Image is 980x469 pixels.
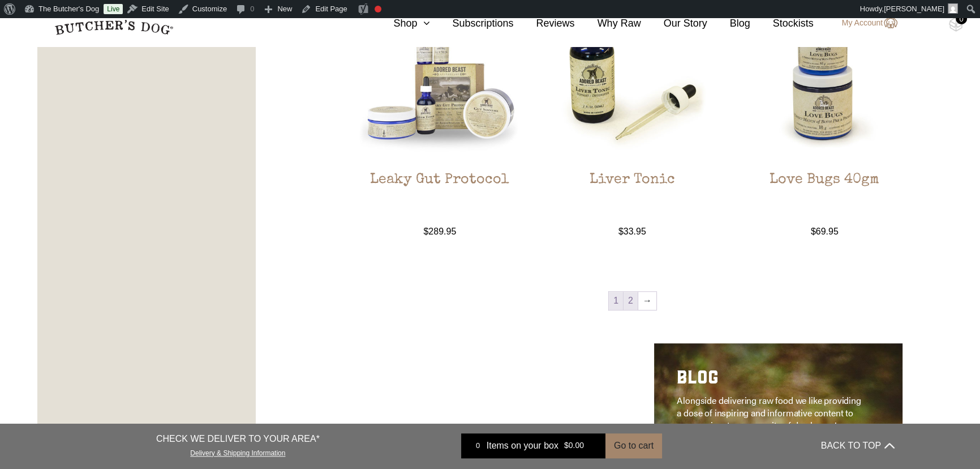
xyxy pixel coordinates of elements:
span: [PERSON_NAME] [884,5,944,13]
div: Focus keyphrase not set [375,6,381,12]
div: 0 [956,13,967,24]
h2: Liver Tonic [547,172,718,225]
h2: BLOG [677,366,863,394]
a: → [638,292,656,310]
a: Stockists [750,16,814,31]
span: $ [618,227,624,236]
button: Go to cart [605,433,662,458]
div: 0 [470,440,487,451]
span: Page 1 [609,292,623,310]
a: Blog [707,16,750,31]
span: $ [564,441,569,450]
a: Reviews [513,16,574,31]
bdi: 33.95 [618,227,646,236]
h2: APOTHECARY [385,366,571,394]
button: BACK TO TOP [821,432,895,459]
a: Delivery & Shipping Information [190,446,285,457]
bdi: 69.95 [811,227,839,236]
a: Live [104,4,123,14]
a: Our Story [641,16,707,31]
p: Alongside delivering raw food we like providing a dose of inspiring and informative content to ou... [677,394,863,432]
img: TBD_Cart-Empty.png [949,17,963,32]
p: CHECK WE DELIVER TO YOUR AREA* [156,432,320,446]
h2: Leaky Gut Protocol [354,172,526,225]
a: 0 Items on your box $0.00 [461,433,605,458]
span: $ [423,227,428,236]
bdi: 0.00 [564,441,584,450]
a: Shop [371,16,429,31]
h2: Love Bugs 40gm [739,172,910,225]
a: Why Raw [575,16,641,31]
p: Adored Beast Apothecary is a line of all-natural pet products designed to support your dog’s heal... [385,394,571,444]
span: Items on your box [487,439,558,453]
a: Subscriptions [429,16,513,31]
a: My Account [831,16,897,30]
span: $ [811,227,816,236]
a: Page 2 [624,292,638,310]
bdi: 289.95 [423,227,456,236]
